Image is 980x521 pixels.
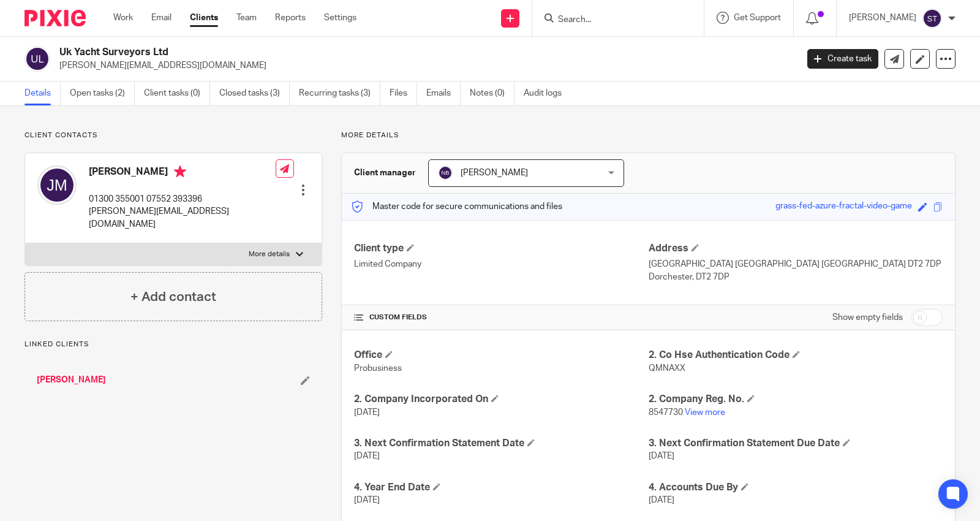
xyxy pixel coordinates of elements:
[354,242,648,255] h4: Client type
[354,481,648,494] h4: 4. Year End Date
[807,49,878,69] a: Create task
[390,82,417,105] a: Files
[775,200,912,214] div: grass-fed-azure-fractal-video-game
[354,364,402,373] span: Probusiness
[190,12,218,24] a: Clients
[649,393,943,406] h4: 2. Company Reg. No.
[524,82,571,105] a: Audit logs
[24,82,61,105] a: Details
[70,82,135,105] a: Open tasks (2)
[275,12,306,24] a: Reports
[354,349,648,362] h4: Office
[438,165,453,180] img: svg%3E
[151,12,171,24] a: Email
[470,82,514,105] a: Notes (0)
[354,408,380,417] span: [DATE]
[89,165,276,181] h4: [PERSON_NAME]
[426,82,461,105] a: Emails
[219,82,290,105] a: Closed tasks (3)
[557,15,667,26] input: Search
[24,46,50,72] img: svg%3E
[130,287,216,306] h4: + Add contact
[354,167,416,179] h3: Client manager
[354,437,648,450] h4: 3. Next Confirmation Statement Date
[37,374,106,386] a: [PERSON_NAME]
[354,452,380,460] span: [DATE]
[849,12,916,24] p: [PERSON_NAME]
[734,13,781,22] span: Get Support
[354,393,648,406] h4: 2. Company Incorporated On
[649,364,685,373] span: QMNAXX
[649,258,943,270] p: [GEOGRAPHIC_DATA] [GEOGRAPHIC_DATA] [GEOGRAPHIC_DATA] DT2 7DP
[113,12,133,24] a: Work
[59,46,643,59] h2: Uk Yacht Surveyors Ltd
[685,408,725,417] a: View more
[354,258,648,270] p: Limited Company
[174,165,186,178] i: Primary
[649,349,943,362] h4: 2. Co Hse Authentication Code
[351,200,562,213] p: Master code for secure communications and files
[89,193,276,205] p: 01300 355001 07552 393396
[922,9,942,28] img: svg%3E
[24,131,322,140] p: Client contacts
[354,496,380,504] span: [DATE]
[236,12,257,24] a: Team
[354,313,648,322] h4: CUSTOM FIELDS
[89,205,276,230] p: [PERSON_NAME][EMAIL_ADDRESS][DOMAIN_NAME]
[649,452,674,460] span: [DATE]
[832,311,903,324] label: Show empty fields
[59,59,789,72] p: [PERSON_NAME][EMAIL_ADDRESS][DOMAIN_NAME]
[461,169,528,177] span: [PERSON_NAME]
[249,249,290,259] p: More details
[649,242,943,255] h4: Address
[24,340,322,349] p: Linked clients
[144,82,210,105] a: Client tasks (0)
[37,165,77,205] img: svg%3E
[649,496,674,504] span: [DATE]
[649,408,683,417] span: 8547730
[649,481,943,494] h4: 4. Accounts Due By
[324,12,356,24] a: Settings
[649,437,943,450] h4: 3. Next Confirmation Statement Due Date
[24,10,86,26] img: Pixie
[299,82,380,105] a: Recurring tasks (3)
[649,271,943,283] p: Dorchester, DT2 7DP
[341,131,956,140] p: More details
